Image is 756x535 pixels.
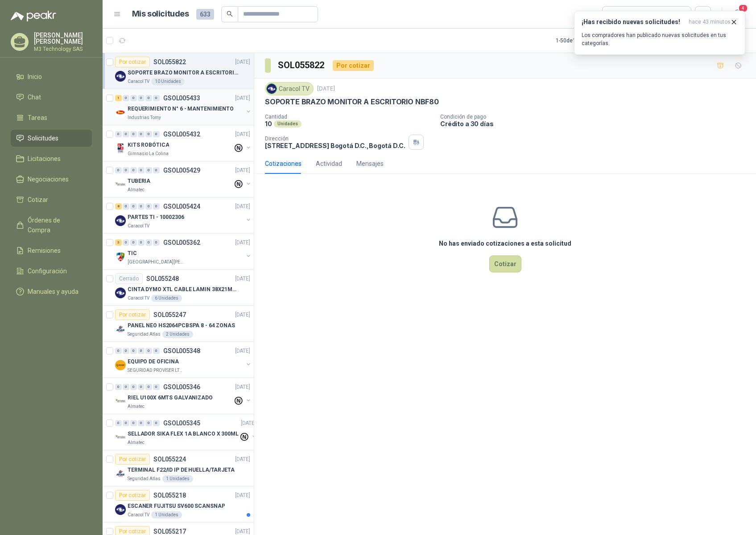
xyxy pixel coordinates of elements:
button: ¡Has recibido nuevas solicitudes!hace 43 minutos Los compradores han publicado nuevas solicitudes... [574,11,745,55]
div: 0 [130,420,137,426]
p: GSOL005348 [163,348,200,354]
div: 0 [138,239,145,246]
p: RIEL U100X 6MTS GALVANIZADO [128,394,213,402]
p: Caracol TV [128,78,149,85]
span: 4 [738,4,748,12]
div: 0 [138,384,145,390]
div: 0 [130,384,137,390]
p: [DATE] [235,166,250,175]
a: 0 0 0 0 0 0 GSOL005346[DATE] Company LogoRIEL U100X 6MTS GALVANIZADOAlmatec [115,382,252,410]
p: CINTA DYMO XTL CABLE LAMIN 38X21MMBLANCO [128,285,239,294]
div: Por cotizar [115,309,150,320]
a: CerradoSOL055248[DATE] Company LogoCINTA DYMO XTL CABLE LAMIN 38X21MMBLANCOCaracol TV6 Unidades [103,270,254,306]
div: Mensajes [356,159,384,169]
p: Caracol TV [128,511,149,519]
a: Licitaciones [11,150,92,167]
img: Company Logo [115,251,126,262]
a: Negociaciones [11,171,92,188]
p: [DATE] [235,455,250,464]
a: Cotizar [11,191,92,208]
div: 0 [153,131,160,137]
p: M3 Technology SAS [34,46,92,52]
p: Almatec [128,186,145,193]
div: Unidades [274,120,302,128]
a: Por cotizarSOL055224[DATE] Company LogoTERMINAL F22/ID IP DE HUELLA/TARJETASeguridad Atlas1 Unidades [103,450,254,486]
p: TERMINAL F22/ID IP DE HUELLA/TARJETA [128,466,235,474]
p: [DATE] [235,202,250,211]
p: Condición de pago [440,114,752,120]
div: 0 [153,239,160,246]
div: 0 [153,167,160,173]
p: SOL055218 [153,492,186,498]
img: Company Logo [115,107,126,118]
div: Por cotizar [333,60,374,71]
p: GSOL005345 [163,420,200,426]
div: Caracol TV [265,82,314,95]
img: Company Logo [115,504,126,515]
div: Todas [608,9,627,19]
div: Cerrado [115,273,143,284]
span: Cotizar [28,195,48,205]
div: 0 [115,167,122,173]
span: Órdenes de Compra [28,215,83,235]
a: Por cotizarSOL055218[DATE] Company LogoESCANER FUJITSU SV600 SCANSNAPCaracol TV1 Unidades [103,486,254,523]
div: 0 [138,348,145,354]
a: 1 0 0 0 0 0 GSOL005433[DATE] Company LogoREQUERIMIENTO N° 6 - MANTENIMIENTOIndustrias Tomy [115,93,252,121]
div: 1 [115,95,122,101]
p: Cantidad [265,114,433,120]
img: Logo peakr [11,11,56,21]
div: 0 [130,131,137,137]
p: KITS ROBÓTICA [128,141,169,149]
div: 3 [115,239,122,246]
p: [DATE] [317,85,335,93]
p: 10 [265,120,272,128]
div: 0 [145,131,152,137]
h3: ¡Has recibido nuevas solicitudes! [582,18,685,26]
p: GSOL005432 [163,131,200,137]
div: 0 [130,239,137,246]
a: Tareas [11,109,92,126]
div: 0 [130,95,137,101]
div: 0 [145,420,152,426]
p: Seguridad Atlas [128,331,161,338]
span: Manuales y ayuda [28,287,78,296]
a: 0 0 0 0 0 0 GSOL005432[DATE] Company LogoKITS ROBÓTICAGimnasio La Colina [115,129,252,157]
div: 0 [123,420,129,426]
a: 0 0 0 0 0 0 GSOL005345[DATE] Company LogoSELLADOR SIKA FLEX 1A BLANCO X 300MLAlmatec [115,418,258,446]
button: 4 [729,6,745,22]
div: 0 [145,95,152,101]
div: 0 [145,384,152,390]
a: Por cotizarSOL055822[DATE] Company LogoSOPORTE BRAZO MONITOR A ESCRITORIO NBF80Caracol TV10 Unidades [103,53,254,89]
p: Los compradores han publicado nuevas solicitudes en tus categorías. [582,31,738,47]
div: 0 [115,384,122,390]
span: Inicio [28,72,42,82]
div: 0 [123,348,129,354]
p: [DATE] [235,347,250,355]
p: Almatec [128,403,145,410]
p: SOL055217 [153,528,186,535]
p: ESCANER FUJITSU SV600 SCANSNAP [128,502,225,510]
p: [DATE] [241,419,256,428]
p: SOL055247 [153,312,186,318]
p: Seguridad Atlas [128,475,161,482]
a: Chat [11,89,92,106]
div: 0 [123,95,129,101]
p: Crédito a 30 días [440,120,752,128]
div: Por cotizar [115,490,150,501]
span: Licitaciones [28,154,61,164]
a: Por cotizarSOL055247[DATE] Company LogoPANEL NEO HS2064PCBSPA 8 - 64 ZONASSeguridad Atlas2 Unidades [103,306,254,342]
div: Cotizaciones [265,159,302,169]
div: 0 [153,420,160,426]
p: Almatec [128,439,145,446]
span: Tareas [28,113,47,123]
h3: SOL055822 [278,58,326,72]
p: Gimnasio La Colina [128,150,169,157]
a: Solicitudes [11,130,92,147]
span: hace 43 minutos [689,18,731,26]
div: 0 [123,167,129,173]
div: 0 [153,384,160,390]
span: Chat [28,92,41,102]
div: 0 [138,203,145,210]
div: 0 [153,203,160,210]
span: Configuración [28,266,67,276]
